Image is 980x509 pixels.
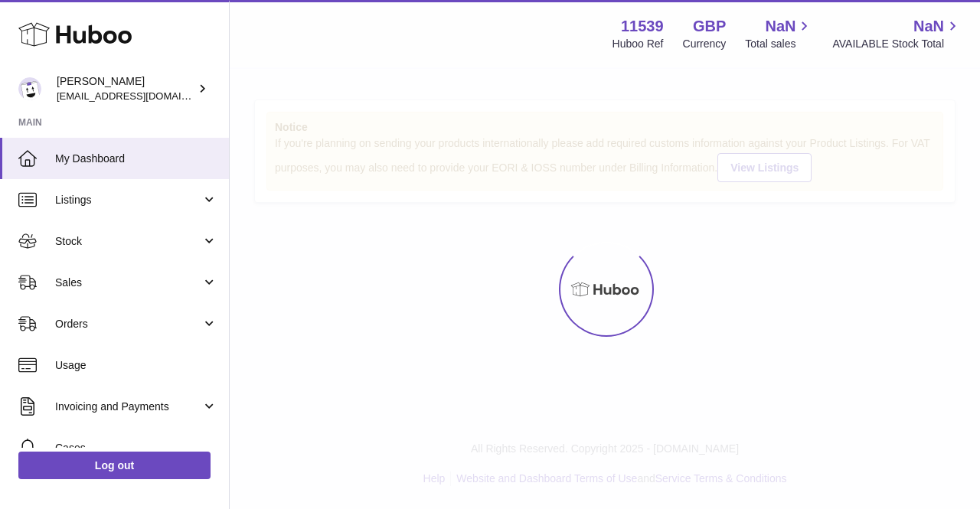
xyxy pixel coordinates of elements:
span: AVAILABLE Stock Total [832,37,962,51]
span: Stock [55,234,201,249]
span: [EMAIL_ADDRESS][DOMAIN_NAME] [57,90,225,102]
span: Orders [55,317,201,331]
span: NaN [765,16,795,37]
span: NaN [913,16,944,37]
strong: GBP [693,16,726,37]
div: [PERSON_NAME] [57,74,194,103]
a: NaN Total sales [745,16,813,51]
span: Usage [55,358,217,373]
div: Currency [683,37,727,51]
div: Huboo Ref [612,37,664,51]
span: My Dashboard [55,152,217,166]
span: Invoicing and Payments [55,400,201,414]
img: alperaslan1535@gmail.com [18,77,41,100]
span: Sales [55,276,201,290]
a: Log out [18,452,211,479]
span: Cases [55,441,217,455]
strong: 11539 [621,16,664,37]
a: NaN AVAILABLE Stock Total [832,16,962,51]
span: Total sales [745,37,813,51]
span: Listings [55,193,201,207]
